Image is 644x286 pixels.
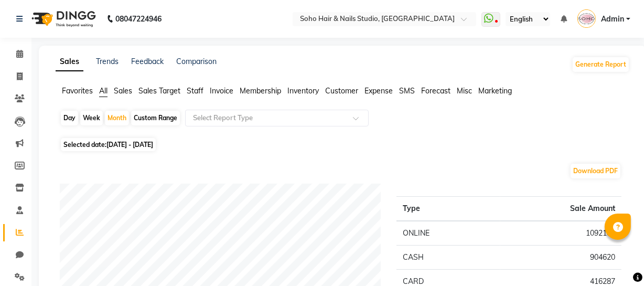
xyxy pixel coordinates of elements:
a: Sales [56,52,83,71]
span: Invoice [210,86,233,96]
span: Admin [601,14,624,25]
td: 904620 [500,246,621,270]
td: CASH [396,246,500,270]
span: Sales Target [138,86,180,96]
span: Marketing [478,86,512,96]
img: Admin [577,9,596,28]
div: Week [80,111,103,125]
a: Trends [96,57,119,66]
span: Favorites [62,86,93,96]
b: 08047224946 [115,4,162,34]
th: Type [396,197,500,221]
td: ONLINE [396,221,500,246]
span: Inventory [287,86,319,96]
span: Sales [114,86,132,96]
th: Sale Amount [500,197,621,221]
span: All [99,86,108,96]
span: [DATE] - [DATE] [106,141,153,149]
span: Misc [457,86,472,96]
td: 1092152 [500,221,621,246]
span: Membership [240,86,281,96]
span: Customer [325,86,358,96]
img: logo [27,4,99,34]
div: Custom Range [131,111,180,125]
span: Expense [364,86,393,96]
button: Download PDF [571,164,620,178]
div: Month [105,111,129,125]
button: Generate Report [573,57,629,72]
span: SMS [399,86,415,96]
span: Forecast [421,86,450,96]
a: Comparison [176,57,217,66]
div: Day [61,111,78,125]
a: Feedback [131,57,164,66]
span: Selected date: [61,138,156,151]
span: Staff [187,86,203,96]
